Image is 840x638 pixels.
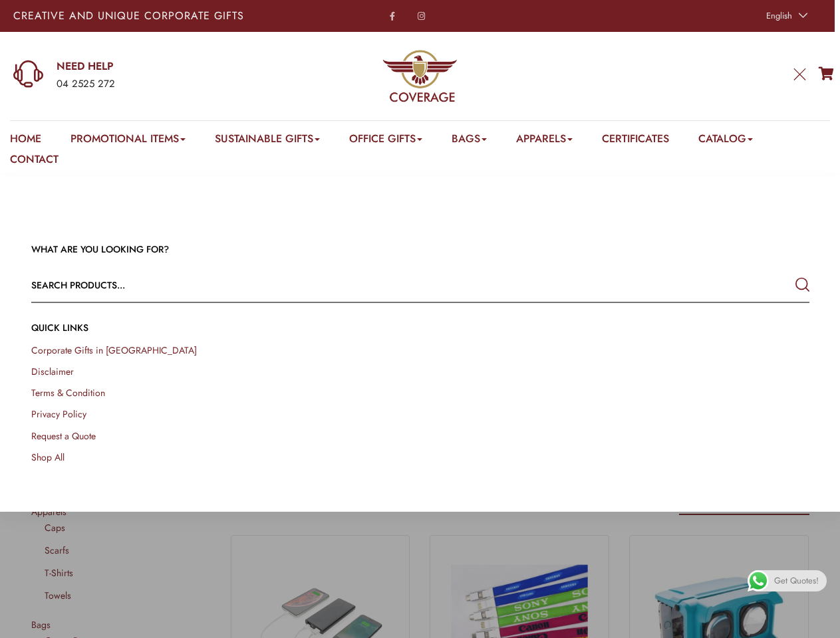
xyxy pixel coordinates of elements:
p: Creative and Unique Corporate Gifts [13,11,329,21]
a: Corporate Gifts in [GEOGRAPHIC_DATA] [31,344,197,357]
a: Privacy Policy [31,407,86,421]
a: Terms & Condition [31,386,105,399]
span: Get Quotes! [774,570,819,591]
a: Shop All [31,450,65,463]
a: Disclaimer [31,365,74,378]
a: Bags [452,131,487,152]
a: Certificates [602,131,669,152]
a: Sustainable Gifts [215,131,320,152]
a: Office Gifts [349,131,422,152]
a: NEED HELP [57,59,273,74]
h4: QUICK LINKs [31,321,809,334]
input: Search products... [31,269,654,301]
a: Request a Quote [31,429,96,442]
div: 04 2525 272 [57,76,273,93]
a: Apparels [516,131,573,152]
span: English [766,9,792,22]
a: English [760,7,811,25]
a: Home [10,131,41,152]
h3: WHAT ARE YOU LOOKING FOR? [31,243,809,257]
a: Contact [10,152,59,172]
a: Promotional Items [70,131,186,152]
a: Catalog [698,131,753,152]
